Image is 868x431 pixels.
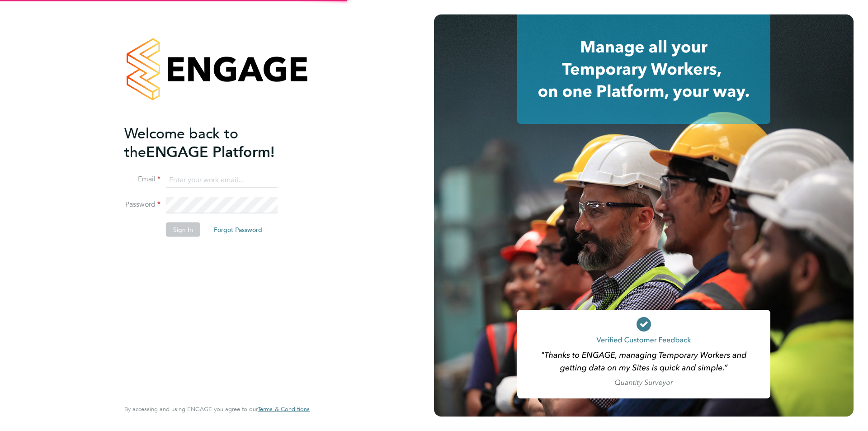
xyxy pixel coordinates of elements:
button: Forgot Password [207,223,269,237]
span: Welcome back to the [124,124,238,161]
a: Terms & Conditions [258,406,310,413]
button: Sign In [166,223,200,237]
label: Email [124,175,160,184]
h2: ENGAGE Platform! [124,124,301,161]
input: Enter your work email... [166,172,278,188]
span: By accessing and using ENGAGE you agree to our [124,405,310,413]
label: Password [124,200,160,209]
